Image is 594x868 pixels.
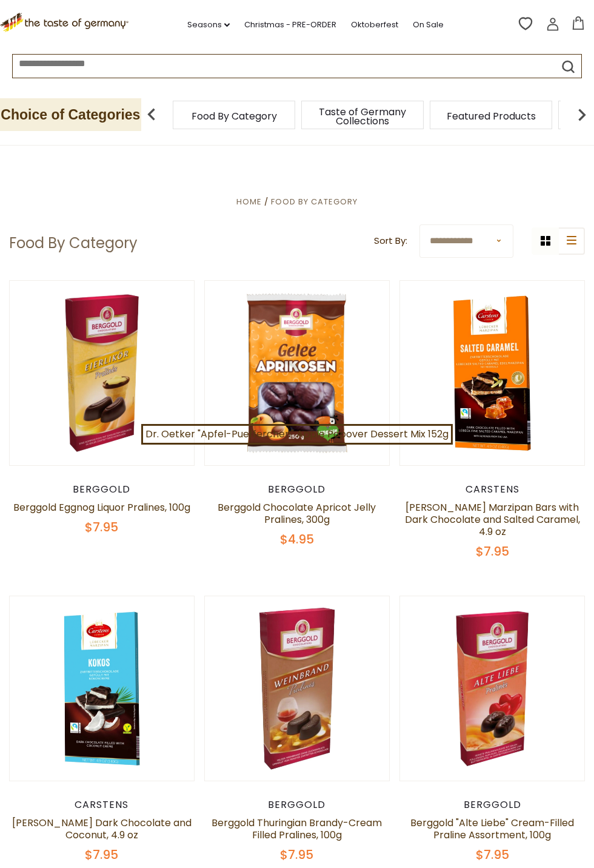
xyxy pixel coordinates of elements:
img: Berggold "Alte Liebe" Cream-Filled Praline Assortment, 100g [400,596,584,781]
a: Berggold "Alte Liebe" Cream-Filled Praline Assortment, 100g [410,816,574,842]
img: Berggold Eggnog Liquor Pralines, 100g [10,281,194,465]
div: Berggold [204,483,390,496]
a: Christmas - PRE-ORDER [244,18,336,32]
a: Berggold Eggnog Liquor Pralines, 100g [13,500,190,514]
label: Sort By: [374,234,407,249]
img: Berggold Chocolate Apricot Jelly Pralines, 300g [205,281,389,465]
a: [PERSON_NAME] Marzipan Bars with Dark Chocolate and Salted Caramel, 4.9 oz [405,500,580,539]
div: Berggold [399,799,585,811]
a: Featured Products [447,112,536,121]
span: $7.95 [85,846,118,863]
div: Carstens [399,483,585,496]
span: $7.95 [476,846,509,863]
a: On Sale [413,18,444,32]
a: Berggold Chocolate Apricot Jelly Pralines, 300g [218,500,376,527]
span: $7.95 [476,543,509,560]
span: $4.95 [280,531,314,548]
span: $7.95 [85,519,118,536]
img: previous arrow [139,103,164,127]
a: Berggold Thuringian Brandy-Cream Filled Pralines, 100g [212,816,382,842]
h1: Food By Category [9,234,138,252]
img: Berggold Thuringian Brandy-Cream Filled Pralines, 100g [205,596,389,781]
a: Taste of Germany Collections [314,107,411,126]
a: Food By Category [192,112,277,121]
img: Carstens Luebecker Marzipan Bars with Dark Chocolate and Salted Caramel, 4.9 oz [400,281,584,465]
a: Home [236,196,262,207]
a: [PERSON_NAME] Dark Chocolate and Coconut, 4.9 oz [12,816,192,842]
a: Seasons [187,18,230,32]
div: Berggold [204,799,390,811]
img: next arrow [570,103,594,127]
div: Carstens [9,799,195,811]
a: Oktoberfest [351,18,398,32]
img: Carstens Luebecker Dark Chocolate and Coconut, 4.9 oz [10,596,194,781]
div: Berggold [9,483,195,496]
span: $7.95 [280,846,313,863]
a: Food By Category [271,196,358,207]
